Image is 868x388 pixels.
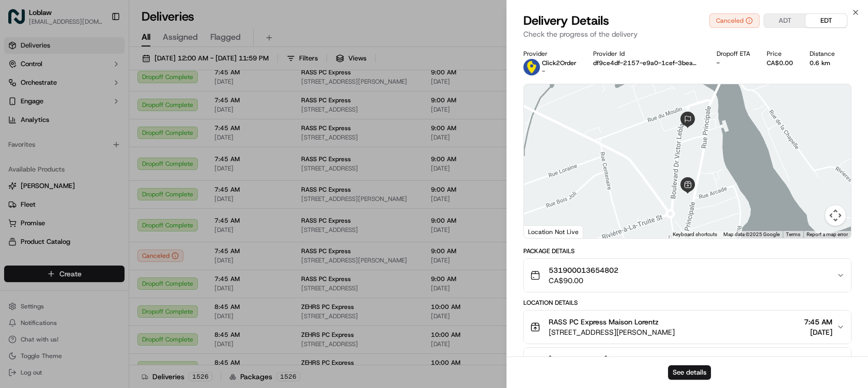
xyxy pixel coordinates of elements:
div: Distance [810,50,835,58]
button: Start new chat [176,102,188,114]
span: 11:07 AM [93,188,122,196]
div: - [717,59,750,67]
div: Location Not Live [524,225,583,238]
input: Got a question? Start typing here... [27,67,186,77]
span: [PERSON_NAME] [549,354,607,364]
img: Klarizel Pensader [10,178,27,195]
span: Knowledge Base [21,231,79,241]
a: 📗Knowledge Base [6,227,83,245]
p: Welcome 👋 [10,41,188,58]
img: 1736555255976-a54dd68f-1ca7-489b-9aae-adbdc363a1c4 [10,99,29,117]
a: Terms (opens in new tab) [786,231,800,237]
button: ADT [764,14,805,27]
img: 1736555255976-a54dd68f-1ca7-489b-9aae-adbdc363a1c4 [21,189,29,197]
div: CA$0.00 [767,59,793,67]
span: [PERSON_NAME] [32,160,84,168]
button: Map camera controls [825,205,846,226]
a: Open this area in Google Maps (opens a new window) [526,225,561,238]
span: 7:45 AM [804,317,832,327]
button: [PERSON_NAME]9:00 AM [524,348,851,381]
span: RASS PC Express Maison Lorentz [549,317,659,327]
div: Dropoff ETA [717,50,750,58]
img: 1736555255976-a54dd68f-1ca7-489b-9aae-adbdc363a1c4 [21,161,29,169]
a: Report a map error [807,231,848,237]
span: - [542,67,545,75]
button: Canceled [709,13,760,28]
div: Price [767,50,793,58]
span: Delivery Details [523,12,609,29]
span: Klarizel Pensader [32,188,85,196]
img: Google [526,225,561,238]
img: 1753817452368-0c19585d-7be3-40d9-9a41-2dc781b3d1eb [22,99,40,117]
a: Powered byPylon [73,256,125,264]
div: 0.6 km [810,59,835,67]
div: Start new chat [47,99,169,109]
span: API Documentation [98,231,166,241]
p: Check the progress of the delivery [523,29,851,39]
img: Bea Lacdao [10,150,27,167]
div: Location Details [523,299,851,307]
div: Past conversations [10,134,69,143]
p: Click2Order [542,59,577,67]
span: 531900013654802 [549,265,618,275]
span: 9:00 AM [804,354,832,364]
span: [STREET_ADDRESS][PERSON_NAME] [549,327,675,337]
div: Provider Id [593,50,700,58]
div: Package Details [523,247,851,255]
button: EDT [805,14,847,27]
button: Keyboard shortcuts [673,231,717,238]
button: See all [160,132,188,145]
span: CA$90.00 [549,275,618,286]
button: See details [668,365,711,380]
div: Provider [523,50,577,58]
button: df9ce4df-2157-e9a0-1cef-3bea329d99db [593,59,700,67]
span: • [87,188,91,196]
button: RASS PC Express Maison Lorentz[STREET_ADDRESS][PERSON_NAME]7:45 AM[DATE] [524,311,851,344]
div: 💻 [87,232,96,240]
div: 📗 [10,232,19,240]
span: [DATE] [804,327,832,337]
span: • [86,160,89,168]
span: Pylon [103,256,125,264]
button: 531900013654802CA$90.00 [524,259,851,292]
img: Nash [10,10,31,31]
span: Map data ©2025 Google [723,231,780,237]
span: 11:21 AM [91,160,121,168]
div: We're available if you need us! [47,109,142,117]
img: profile_click2order_cartwheel.png [523,59,540,75]
a: 💻API Documentation [83,227,170,245]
